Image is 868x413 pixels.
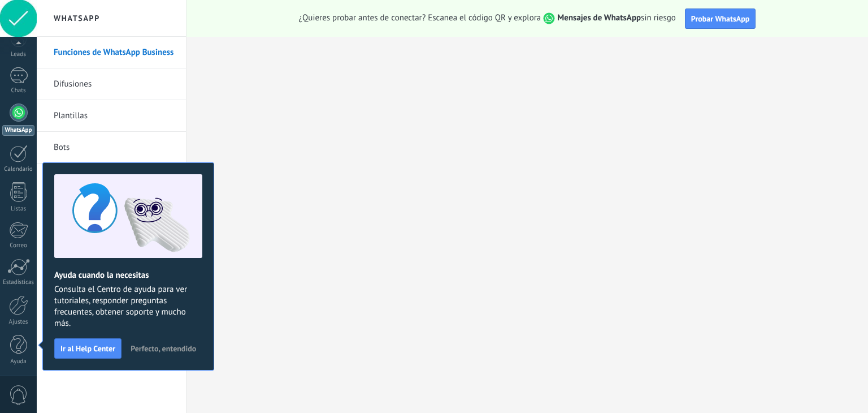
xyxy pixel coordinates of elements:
[54,132,175,164] a: Bots
[54,284,202,329] span: Consulta el Centro de ayuda para ver tutoriales, responder preguntas frecuentes, obtener soporte ...
[54,100,175,132] a: Plantillas
[2,279,35,286] div: Estadísticas
[54,37,175,68] a: Funciones de WhatsApp Business
[37,132,186,164] li: Bots
[2,319,35,326] div: Ajustes
[37,68,186,100] li: Difusiones
[2,166,35,173] div: Calendario
[299,12,676,24] span: ¿Quieres probar antes de conectar? Escanea el código QR y explora sin riesgo
[54,68,175,100] a: Difusiones
[685,8,756,29] button: Probar WhatsApp
[2,205,35,213] div: Listas
[37,100,186,132] li: Plantillas
[2,51,35,58] div: Leads
[2,358,35,365] div: Ayuda
[2,87,35,94] div: Chats
[2,242,35,249] div: Correo
[54,338,121,359] button: Ir al Help Center
[2,125,34,136] div: WhatsApp
[125,340,201,357] button: Perfecto, entendido
[557,12,641,23] strong: Mensajes de WhatsApp
[131,345,196,352] span: Perfecto, entendido
[37,37,186,68] li: Funciones de WhatsApp Business
[54,270,202,281] h2: Ayuda cuando la necesitas
[691,14,750,24] span: Probar WhatsApp
[60,345,115,352] span: Ir al Help Center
